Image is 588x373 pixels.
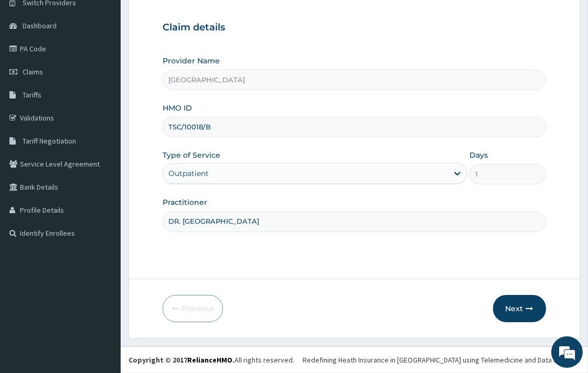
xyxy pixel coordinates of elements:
footer: All rights reserved. [121,346,588,373]
span: Tariff Negotiation [23,136,76,146]
label: Practitioner [163,197,207,207]
label: Days [469,150,488,160]
label: Type of Service [163,150,220,160]
label: HMO ID [163,103,192,113]
label: Provider Name [163,56,220,66]
span: Claims [23,67,43,76]
button: Previous [163,295,223,322]
input: Enter Name [163,211,546,232]
input: Enter HMO ID [163,117,546,137]
h3: Claim details [163,22,546,34]
button: Next [493,295,546,322]
strong: Copyright © 2017 . [129,355,234,365]
span: Tariffs [23,90,41,100]
a: RelianceHMO [187,355,232,365]
div: Outpatient [168,168,209,179]
span: Dashboard [23,21,57,30]
div: Redefining Heath Insurance in [GEOGRAPHIC_DATA] using Telemedicine and Data Science! [303,355,580,365]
